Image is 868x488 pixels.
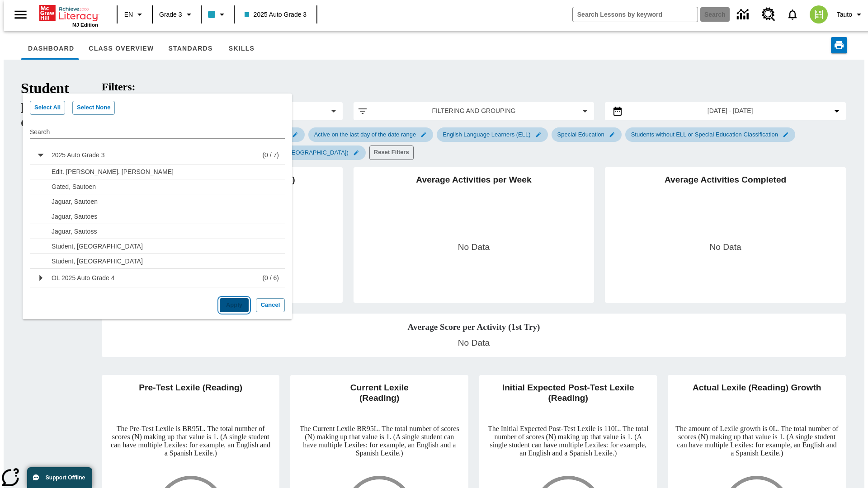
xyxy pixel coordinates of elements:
[7,1,34,28] button: Open side menu
[781,3,804,26] a: Notifications
[709,241,741,254] p: No Data
[102,81,846,93] h2: Filters:
[33,148,48,162] svg: Sub Menu button
[81,38,161,60] button: Class Overview
[437,131,536,138] span: English Language Learners (ELL)
[804,3,833,26] button: Select a new avatar
[30,101,65,115] button: Select All
[458,241,490,254] p: No Data
[552,131,610,138] span: Special Education
[156,6,198,23] button: Grade: Grade 3, Select a grade
[109,382,273,405] h2: Pre-Test Lexile (Reading)
[30,142,285,291] ul: filter dropdown class selector. 2 items.
[120,6,149,23] button: Language: EN, Select a language
[245,10,307,19] span: 2025 Auto Grade 3
[46,474,85,481] span: Support Offline
[39,3,98,28] div: Home
[72,22,98,28] span: NJ Edition
[159,10,182,19] span: Grade 3
[52,167,274,176] p: Edit. [PERSON_NAME]. [PERSON_NAME]
[220,38,263,60] button: Skills
[297,382,461,410] h2: Current Lexile (Reading)
[52,150,105,160] p: 2025 Auto Grade 3
[573,7,698,22] input: search field
[21,38,81,60] button: Dashboard
[626,131,783,138] span: Students without ELL or Special Education Classification
[109,321,839,334] h2: Average Score per Activity (1st Try)
[437,127,547,142] div: Edit English Language Learners (ELL) filter selected submenu item
[831,106,842,117] svg: Collapse Date Range Filter
[309,131,421,138] span: Active on the last day of the date range
[262,273,279,282] p: (0 / 6)
[756,2,781,27] a: Resource Center, Will open in new tab
[23,94,292,319] div: drop down list
[52,273,115,282] p: OL 2025 Auto Grade 4
[52,182,274,191] p: Gated, Sautoen
[33,271,48,285] svg: Sub Menu button
[837,10,852,19] span: Tauto
[161,38,220,60] button: Standards
[357,106,591,117] button: Apply filters menu item
[308,127,433,142] div: Edit Active on the last day of the date range filter selected submenu item
[810,5,828,23] img: avatar image
[52,257,274,266] p: Student, [GEOGRAPHIC_DATA]
[361,174,587,241] h2: Average Activities per Week
[30,118,285,139] div: Search
[52,227,274,236] p: Jaguar, Sautoss
[109,425,273,457] p: The Pre-Test Lexile is BR95L. The total number of scores (N) making up that value is 1. (A single...
[552,127,622,142] div: Edit Special Education filter selected submenu item
[612,174,839,241] h2: Average Activities Completed
[262,150,279,160] p: (0 / 7)
[486,382,650,410] h2: Initial Expected Post-Test Lexile (Reading)
[731,2,756,27] a: Data Center
[52,271,115,285] button: OL 2025 Auto Grade 4, Select all in the section
[52,148,105,162] button: 2025 Auto Grade 3, Select all in the section
[625,127,795,142] div: Edit Students without ELL or Special Education Classification filter selected submenu item
[124,10,133,19] span: EN
[833,6,868,23] button: Profile/Settings
[30,269,285,287] li: Sub Menu button
[831,37,847,53] button: Print
[609,106,842,117] button: Select the date range menu item
[204,6,231,23] button: Class color is light blue. Change class color
[52,197,274,206] p: Jaguar, Sautoen
[675,425,839,457] p: The amount of Lexile growth is 0L. The total number of scores (N) making up that value is 1. (A s...
[256,298,285,312] button: Cancel
[486,425,650,457] p: The Initial Expected Post-Test Lexile is 110L. The total number of scores (N) making up that valu...
[297,425,461,457] p: The Current Lexile BR95L. The total number of scores (N) making up that value is 1. (A single stu...
[458,337,490,350] p: No Data
[375,106,573,116] span: Filtering and Grouping
[30,146,285,164] li: Sub Menu button
[675,382,839,405] h2: Actual Lexile (Reading) Growth
[708,106,753,116] span: [DATE] - [DATE]
[52,212,274,221] p: Jaguar, Sautoes
[52,242,274,251] p: Student, [GEOGRAPHIC_DATA]
[72,101,115,115] button: Select None
[27,467,92,488] button: Support Offline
